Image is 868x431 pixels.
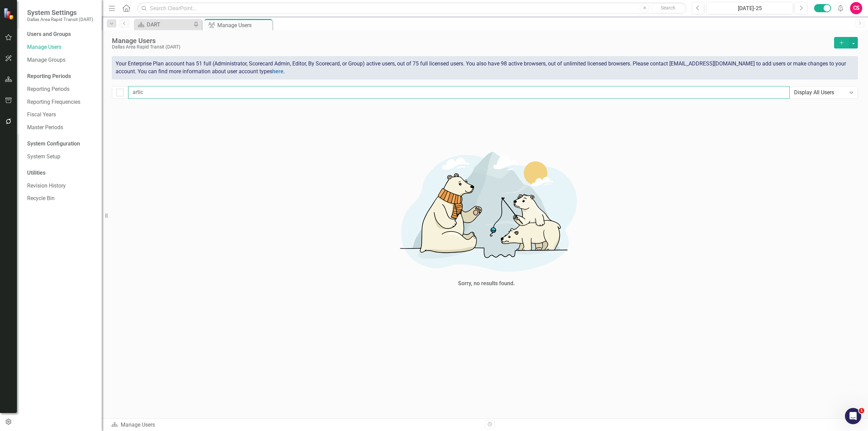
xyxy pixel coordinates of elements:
button: [DATE]-25 [706,2,793,14]
input: Filter Users... [128,86,790,99]
a: Manage Groups [27,56,95,64]
button: Search [651,3,685,13]
button: CS [850,2,862,14]
a: Master Periods [27,124,95,132]
div: Display All Users [794,89,846,96]
div: Users and Groups [27,31,95,38]
span: Search [661,5,675,11]
a: Manage Users [27,43,95,51]
div: System Configuration [27,140,95,148]
a: Reporting Periods [27,85,95,93]
a: Reporting Frequencies [27,98,95,106]
div: [DATE]-25 [709,4,791,13]
div: Manage Users [217,21,271,30]
input: Search ClearPoint... [137,2,687,14]
div: Sorry, no results found. [458,280,515,288]
div: Manage Users [112,37,831,44]
a: Recycle Bin [27,195,95,202]
a: DART [136,20,192,29]
a: System Setup [27,153,95,161]
span: 1 [859,408,864,413]
div: Manage Users [111,421,480,429]
div: Utilities [27,169,95,177]
iframe: Intercom live chat [845,408,861,424]
a: here [272,68,283,75]
img: ClearPoint Strategy [3,8,15,20]
div: Dallas Area Rapid Transit (DART) [112,44,831,50]
div: Reporting Periods [27,73,95,80]
small: Dallas Area Rapid Transit (DART) [27,17,93,22]
img: No results found [385,142,588,278]
a: Fiscal Years [27,111,95,119]
a: Revision History [27,182,95,190]
span: System Settings [27,8,93,17]
div: DART [147,20,192,29]
span: Your Enterprise Plan account has 51 full (Administrator, Scorecard Admin, Editor, By Scorecard, o... [116,60,846,75]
